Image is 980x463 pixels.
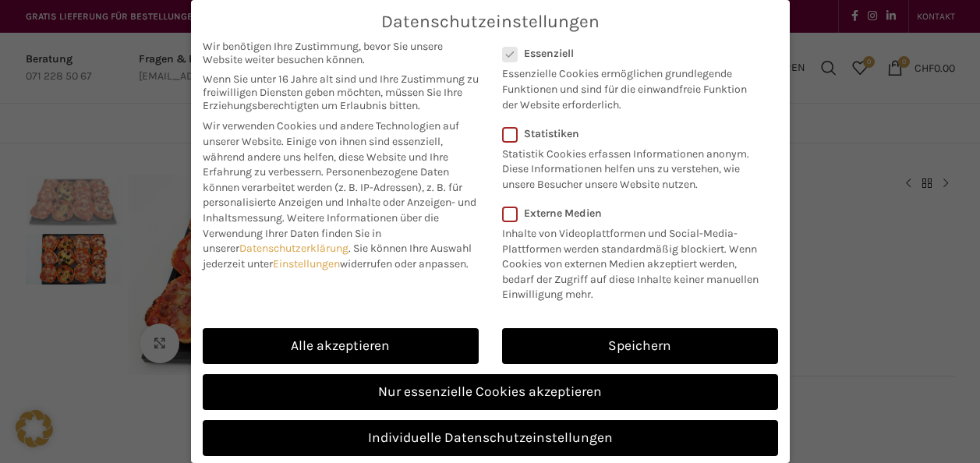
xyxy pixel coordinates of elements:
[502,47,758,60] label: Essenziell
[502,207,768,220] label: Externe Medien
[502,127,758,140] label: Statistiken
[502,140,758,193] p: Statistik Cookies erfassen Informationen anonym. Diese Informationen helfen uns zu verstehen, wie...
[381,12,600,32] span: Datenschutzeinstellungen
[203,119,459,178] span: Wir verwenden Cookies und andere Technologien auf unserer Website. Einige von ihnen sind essenzie...
[203,242,472,270] span: Sie können Ihre Auswahl jederzeit unter widerrufen oder anpassen.
[502,220,768,302] p: Inhalte von Videoplattformen und Social-Media-Plattformen werden standardmäßig blockiert. Wenn Co...
[502,328,778,364] a: Speichern
[203,328,479,364] a: Alle akzeptieren
[203,420,778,456] a: Individuelle Datenschutzeinstellungen
[203,211,439,255] span: Weitere Informationen über die Verwendung Ihrer Daten finden Sie in unserer .
[502,60,758,112] p: Essenzielle Cookies ermöglichen grundlegende Funktionen und sind für die einwandfreie Funktion de...
[203,165,476,224] span: Personenbezogene Daten können verarbeitet werden (z. B. IP-Adressen), z. B. für personalisierte A...
[239,242,348,255] a: Datenschutzerklärung
[203,72,479,112] span: Wenn Sie unter 16 Jahre alt sind und Ihre Zustimmung zu freiwilligen Diensten geben möchten, müss...
[203,40,479,66] span: Wir benötigen Ihre Zustimmung, bevor Sie unsere Website weiter besuchen können.
[273,257,340,270] a: Einstellungen
[203,374,778,410] a: Nur essenzielle Cookies akzeptieren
